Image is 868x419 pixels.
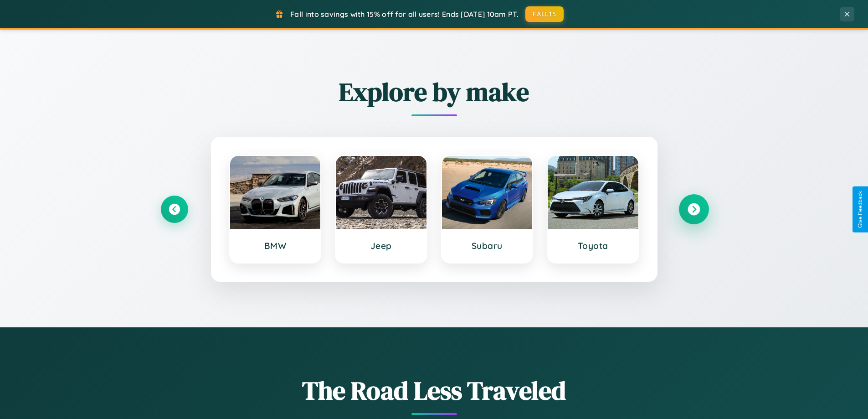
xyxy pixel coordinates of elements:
[451,240,524,251] h3: Subaru
[290,10,519,19] span: Fall into savings with 15% off for all users! Ends [DATE] 10am PT.
[857,191,863,228] div: Give Feedback
[239,240,312,251] h3: BMW
[345,240,417,251] h3: Jeep
[525,6,564,22] button: FALL15
[161,373,708,408] h1: The Road Less Traveled
[557,240,629,251] h3: Toyota
[161,74,708,109] h2: Explore by make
